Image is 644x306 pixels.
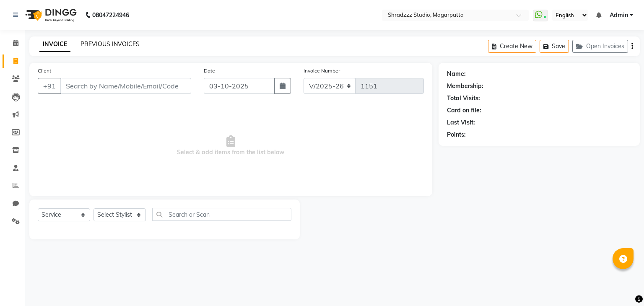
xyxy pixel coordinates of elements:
input: Search by Name/Mobile/Email/Code [60,78,191,94]
label: Client [38,67,51,75]
div: Card on file: [447,106,481,115]
button: Open Invoices [572,40,628,53]
div: Last Visit: [447,118,475,127]
span: Select & add items from the list below [38,104,424,188]
div: Membership: [447,82,483,91]
a: INVOICE [39,37,70,52]
button: Save [540,40,569,53]
label: Invoice Number [304,67,340,75]
a: PREVIOUS INVOICES [80,40,140,48]
div: Points: [447,130,466,139]
input: Search or Scan [152,208,291,221]
button: Create New [488,40,536,53]
div: Name: [447,70,466,78]
b: 08047224946 [92,3,129,27]
label: Date [204,67,215,75]
button: +91 [38,78,61,94]
img: logo [21,3,79,27]
div: Total Visits: [447,94,480,103]
span: Admin [610,11,628,20]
